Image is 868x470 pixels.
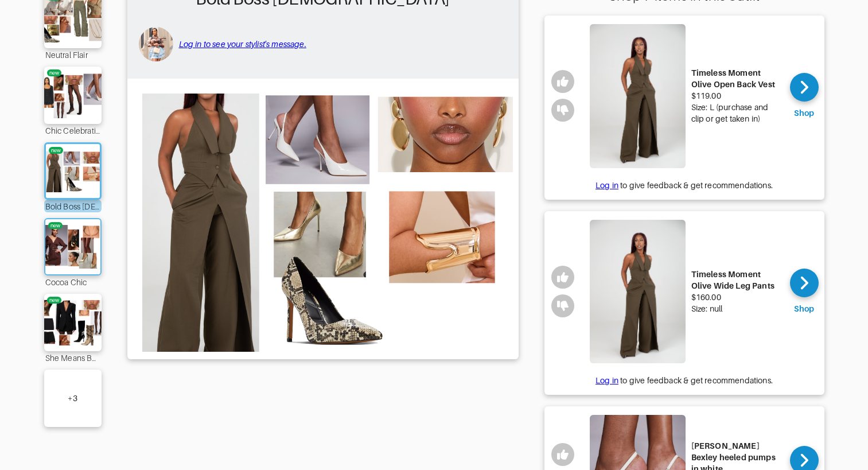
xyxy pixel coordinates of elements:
[42,225,104,269] img: Outfit Cocoa Chic
[691,303,781,314] div: Size: null
[691,269,781,292] div: Timeless Moment Olive Wide Leg Pants
[51,147,61,154] div: new
[44,124,102,137] div: Chic Celebration
[44,200,102,212] div: Bold Boss [DEMOGRAPHIC_DATA]
[790,73,819,119] a: Shop
[44,275,102,288] div: Cocoa Chic
[590,24,686,168] img: Timeless Moment Olive Open Back Vest
[68,393,77,404] div: + 3
[691,90,781,102] div: $119.00
[179,40,306,49] a: Log in to see your stylist's message.
[691,67,781,90] div: Timeless Moment Olive Open Back Vest
[40,300,106,345] img: Outfit She Means Business
[544,180,824,191] div: to give feedback & get recommendations.
[49,69,60,76] div: new
[595,376,618,385] a: Log in
[794,303,815,314] div: Shop
[42,150,103,192] img: Outfit Bold Boss Lady
[590,220,686,364] img: Timeless Moment Olive Wide Leg Pants
[544,375,824,386] div: to give feedback & get recommendations.
[133,84,513,352] img: Outfit Bold Boss Lady
[49,297,60,304] div: new
[44,48,102,61] div: Neutral Flair
[40,72,106,118] img: Outfit Chic Celebration
[139,27,173,61] img: avatar
[691,292,781,303] div: $160.00
[44,351,102,364] div: She Means Business
[794,107,815,119] div: Shop
[691,102,781,125] div: Size: L (purchase and clip or get taken in)
[50,222,61,229] div: new
[790,269,819,314] a: Shop
[595,181,618,190] a: Log in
